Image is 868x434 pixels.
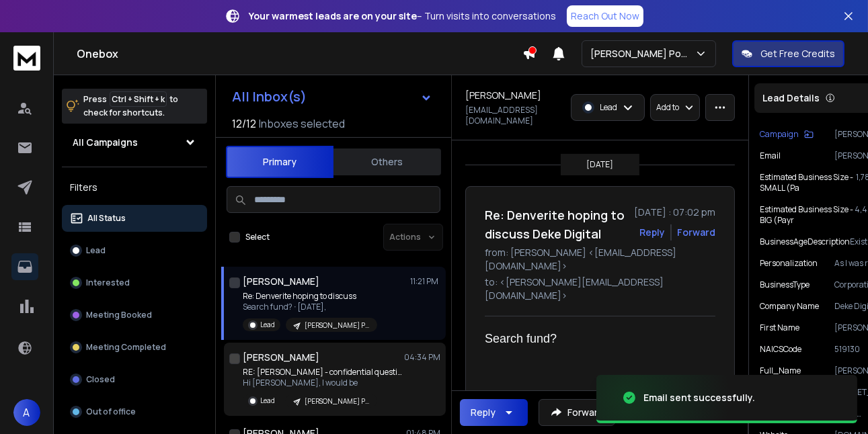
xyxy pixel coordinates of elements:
[639,226,665,239] button: Reply
[567,5,643,27] a: Reach Out Now
[760,322,799,333] p: First Name
[410,276,440,287] p: 11:21 PM
[485,206,626,243] h1: Re: Denverite hoping to discuss Deke Digital
[243,351,319,364] h1: [PERSON_NAME]
[600,102,617,113] p: Lead
[249,9,417,22] strong: Your warmest leads are on your site
[760,279,810,290] p: BusinessType
[86,310,152,320] p: Meeting Booked
[249,9,556,23] p: – Turn visits into conversations
[226,146,333,178] button: Primary
[762,91,820,105] p: Lead Details
[86,277,130,288] p: Interested
[86,245,106,256] p: Lead
[243,291,377,302] p: Re: Denverite hoping to discuss
[73,136,138,149] h1: All Campaigns
[110,91,167,107] span: Ctrl + Shift + k
[87,213,126,224] p: All Status
[539,399,615,426] button: Forward
[77,46,522,62] h1: Onebox
[62,205,207,232] button: All Status
[232,90,307,103] h1: All Inbox(s)
[460,399,528,426] button: Reply
[83,93,178,120] p: Press to check for shortcuts.
[259,116,345,132] h3: Inboxes selected
[485,246,715,273] p: from: [PERSON_NAME] <[EMAIL_ADDRESS][DOMAIN_NAME]>
[485,389,487,398] font: ᐧ
[260,396,275,406] p: Lead
[62,178,207,197] h3: Filters
[404,352,440,363] p: 04:34 PM
[760,129,799,140] p: Campaign
[760,47,835,60] p: Get Free Credits
[305,320,369,331] p: [PERSON_NAME] Point
[13,399,40,426] button: A
[760,129,814,140] button: Campaign
[243,275,319,288] h1: [PERSON_NAME]
[260,320,275,330] p: Lead
[86,406,136,417] p: Out of office
[86,374,115,385] p: Closed
[62,129,207,156] button: All Campaigns
[232,116,256,132] span: 12 / 12
[587,159,614,170] p: [DATE]
[13,46,40,71] img: logo
[62,237,207,264] button: Lead
[656,102,679,113] p: Add to
[760,150,781,161] p: Email
[465,89,541,102] h1: [PERSON_NAME]
[86,342,166,353] p: Meeting Completed
[760,204,855,226] p: Estimated Business size - BIG (payr
[760,344,801,355] p: NAICSCode
[333,147,441,177] button: Others
[732,40,844,67] button: Get Free Credits
[643,391,755,404] div: Email sent successfully.
[62,366,207,393] button: Closed
[760,236,850,247] p: BusinessAgeDescription
[590,47,695,60] p: [PERSON_NAME] Point
[62,334,207,361] button: Meeting Completed
[305,396,369,406] p: [PERSON_NAME] Point
[471,406,496,419] div: Reply
[760,301,819,312] p: Company Name
[221,83,443,110] button: All Inbox(s)
[245,232,270,243] label: Select
[760,258,818,269] p: Personalization
[571,9,639,23] p: Reach Out Now
[62,398,207,425] button: Out of office
[465,105,563,126] p: [EMAIL_ADDRESS][DOMAIN_NAME]
[62,302,207,329] button: Meeting Booked
[243,378,404,388] p: Hi [PERSON_NAME], I would be
[634,206,715,219] p: [DATE] : 07:02 pm
[485,330,705,348] div: Search fund?
[62,269,207,296] button: Interested
[677,226,715,239] div: Forward
[760,172,856,193] p: Estimated Business size - SMALL (pa
[485,275,715,302] p: to: <[PERSON_NAME][EMAIL_ADDRESS][DOMAIN_NAME]>
[243,367,404,378] p: RE: [PERSON_NAME] - confidential question
[243,302,377,312] p: Search fund? ᐧ [DATE],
